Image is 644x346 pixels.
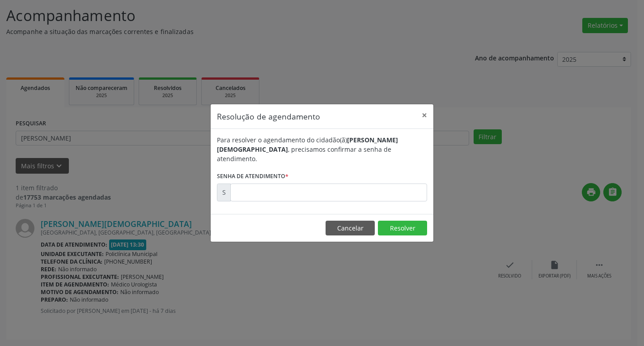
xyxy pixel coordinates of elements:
label: Senha de atendimento [217,170,288,184]
b: [PERSON_NAME][DEMOGRAPHIC_DATA] [217,136,398,154]
button: Cancelar [326,221,375,236]
div: S [217,184,231,201]
button: Resolver [378,221,427,236]
h5: Resolução de agendamento [217,111,320,122]
div: Para resolver o agendamento do cidadão(ã) , precisamos confirmar a senha de atendimento. [217,135,427,163]
button: Close [415,104,433,126]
